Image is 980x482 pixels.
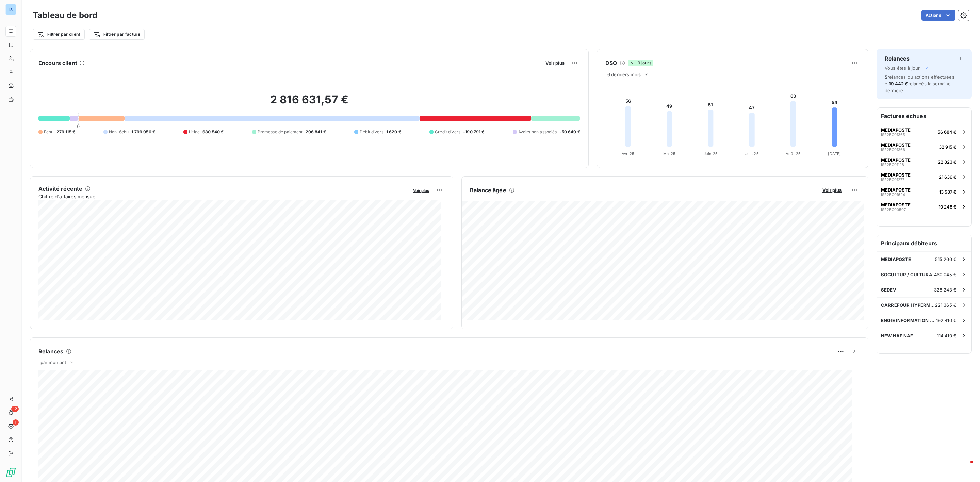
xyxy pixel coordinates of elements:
[56,129,75,135] span: 279 115 €
[38,347,63,355] h6: Relances
[935,302,957,308] span: 221 365 €
[258,129,303,135] span: Promesse de paiement
[33,9,97,21] h3: Tableau de bord
[936,318,957,323] span: 192 410 €
[885,74,954,93] span: relances ou actions effectuées et relancés la semaine dernière.
[543,60,567,66] button: Voir plus
[786,151,801,156] tspan: Août 25
[938,159,957,165] span: 22 823 €
[934,287,957,293] span: 328 243 €
[881,187,911,193] span: MEDIAPOSTE
[38,93,580,113] h2: 2 816 631,57 €
[881,163,904,167] span: ISF25C01128
[877,235,971,251] h6: Principaux débiteurs
[360,129,383,135] span: Débit divers
[820,187,844,193] button: Voir plus
[881,127,911,133] span: MEDIAPOSTE
[828,151,841,156] tspan: [DATE]
[881,178,904,182] span: ISF25C01277
[109,129,129,135] span: Non-échu
[881,142,911,148] span: MEDIAPOSTE
[463,129,485,135] span: -190 791 €
[518,129,557,135] span: Avoirs non associés
[607,72,641,77] span: 6 derniers mois
[881,256,911,262] span: MEDIAPOSTE
[885,54,910,63] h6: Relances
[877,108,971,124] h6: Factures échues
[877,184,971,199] button: MEDIAPOSTEISF25C0162413 587 €
[881,333,913,338] span: NEW NAF NAF
[40,360,66,365] span: par montant
[822,187,842,193] span: Voir plus
[921,10,955,21] button: Actions
[881,172,911,178] span: MEDIAPOSTE
[881,148,905,152] span: ISF25C01366
[881,157,911,163] span: MEDIAPOSTE
[386,129,401,135] span: 1 620 €
[885,74,887,80] span: 5
[413,188,429,193] span: Voir plus
[957,459,973,475] iframe: Intercom live chat
[622,151,634,156] tspan: Avr. 25
[202,129,224,135] span: 680 540 €
[939,189,957,195] span: 13 587 €
[38,193,408,200] span: Chiffre d'affaires mensuel
[605,59,617,67] h6: DSO
[881,202,911,207] span: MEDIAPOSTE
[470,186,506,194] h6: Balance âgée
[881,287,896,293] span: SEDEV
[937,333,957,338] span: 114 410 €
[877,154,971,169] button: MEDIAPOSTEISF25C0112822 823 €
[877,169,971,184] button: MEDIAPOSTEISF25C0127721 636 €
[628,60,653,66] span: -9 jours
[877,199,971,214] button: MEDIAPOSTEISF25C0050710 248 €
[881,272,932,277] span: SOCULTUR / CULTURA
[13,419,19,426] span: 1
[877,124,971,139] button: MEDIAPOSTEISF25C0136556 684 €
[77,123,80,129] span: 0
[306,129,326,135] span: 296 841 €
[889,81,908,86] span: 19 442 €
[877,139,971,154] button: MEDIAPOSTEISF25C0136632 915 €
[131,129,155,135] span: 1 799 956 €
[881,207,906,212] span: ISF25C00507
[560,129,580,135] span: -50 649 €
[881,302,935,308] span: CARREFOUR HYPERMARCHES
[5,467,16,478] img: Logo LeanPay
[38,185,82,193] h6: Activité récente
[11,406,19,412] span: 12
[5,4,16,15] div: IS
[33,29,85,40] button: Filtrer par client
[38,59,77,67] h6: Encours client
[881,318,936,323] span: ENGIE INFORMATION ET TECHNOLOGIES (DGP)
[885,65,923,71] span: Vous êtes à jour !
[939,144,957,150] span: 32 915 €
[411,187,431,193] button: Voir plus
[189,129,200,135] span: Litige
[939,174,957,180] span: 21 636 €
[545,60,565,66] span: Voir plus
[935,256,957,262] span: 515 266 €
[938,204,957,210] span: 10 248 €
[435,129,460,135] span: Crédit divers
[89,29,145,40] button: Filtrer par facture
[704,151,718,156] tspan: Juin 25
[881,133,905,137] span: ISF25C01365
[44,129,54,135] span: Échu
[934,272,957,277] span: 460 045 €
[663,151,676,156] tspan: Mai 25
[745,151,759,156] tspan: Juil. 25
[937,129,957,135] span: 56 684 €
[881,193,905,197] span: ISF25C01624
